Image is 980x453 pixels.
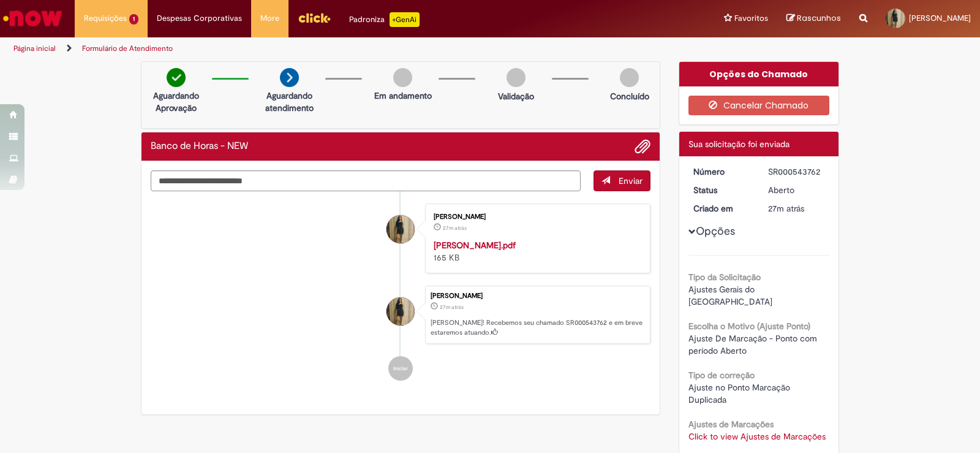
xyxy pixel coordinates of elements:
img: click_logo_yellow_360x200.png [298,9,331,27]
img: arrow-next.png [280,68,299,87]
div: Padroniza [349,12,420,27]
img: ServiceNow [1,6,64,31]
div: Aberto [768,184,825,196]
time: 01/09/2025 09:51:08 [440,303,464,311]
p: [PERSON_NAME]! Recebemos seu chamado SR000543762 e em breve estaremos atuando. [431,318,644,337]
span: Requisições [84,12,127,25]
time: 01/09/2025 09:51:08 [768,203,804,214]
button: Cancelar Chamado [688,96,830,115]
img: img-circle-grey.png [393,68,412,87]
button: Adicionar anexos [635,139,650,154]
span: Rascunhos [797,12,841,24]
div: SR000543762 [768,166,825,178]
a: [PERSON_NAME].pdf [434,240,516,251]
a: Rascunhos [786,13,841,25]
p: Aguardando atendimento [260,89,319,114]
span: 27m atrás [443,224,467,232]
span: 1 [129,14,138,25]
p: +GenAi [390,12,420,27]
span: Ajuste De Marcação - Ponto com período Aberto [688,333,820,356]
b: Tipo da Solicitação [688,272,761,283]
div: [PERSON_NAME] [434,213,638,221]
span: Ajuste no Ponto Marcação Duplicada [688,382,793,405]
b: Ajustes de Marcações [688,419,774,430]
ul: Histórico de tíquete [151,191,650,394]
textarea: Digite sua mensagem aqui... [151,170,581,191]
ul: Trilhas de página [9,37,644,60]
span: Enviar [619,175,643,186]
span: Favoritos [734,12,768,25]
p: Em andamento [374,89,432,102]
button: Enviar [594,170,650,191]
b: Tipo de correção [688,370,755,381]
span: Ajustes Gerais do [GEOGRAPHIC_DATA] [688,284,772,307]
dt: Número [684,166,759,178]
b: Escolha o Motivo (Ajuste Ponto) [688,321,810,332]
div: 01/09/2025 09:51:08 [768,202,825,215]
img: check-circle-green.png [167,68,186,87]
dt: Status [684,184,759,196]
p: Validação [498,90,534,102]
div: Bianca Barreto Dos Santos [386,215,415,243]
span: 27m atrás [768,203,804,214]
p: Aguardando Aprovação [146,89,206,114]
time: 01/09/2025 09:51:06 [443,224,467,232]
span: More [260,12,279,25]
div: [PERSON_NAME] [431,292,644,300]
dt: Criado em [684,202,759,215]
a: Click to view Ajustes de Marcações [688,431,826,442]
span: Sua solicitação foi enviada [688,139,790,150]
img: img-circle-grey.png [507,68,526,87]
img: img-circle-grey.png [620,68,639,87]
li: Bianca Barreto Dos Santos [151,286,650,345]
div: Bianca Barreto Dos Santos [386,297,415,325]
span: Despesas Corporativas [157,12,242,25]
p: Concluído [610,90,649,102]
div: 165 KB [434,239,638,264]
a: Página inicial [13,44,56,53]
h2: Banco de Horas - NEW Histórico de tíquete [151,141,248,152]
span: [PERSON_NAME] [909,13,971,23]
div: Opções do Chamado [679,62,839,86]
a: Formulário de Atendimento [82,44,173,53]
span: 27m atrás [440,303,464,311]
